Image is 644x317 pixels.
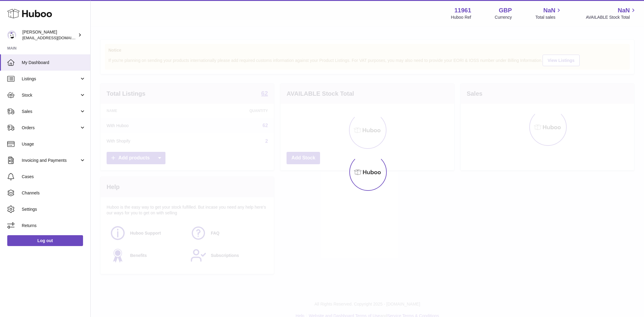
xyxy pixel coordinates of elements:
div: [PERSON_NAME] [22,29,77,41]
span: Stock [22,92,79,98]
span: Returns [22,223,86,229]
span: AVAILABLE Stock Total [586,14,637,20]
span: Settings [22,207,86,212]
span: [EMAIL_ADDRESS][DOMAIN_NAME] [22,35,89,40]
span: Channels [22,190,86,196]
span: Usage [22,141,86,147]
div: Currency [495,14,512,20]
span: Listings [22,76,79,82]
strong: 11961 [454,6,471,14]
strong: GBP [499,6,512,14]
img: internalAdmin-11961@internal.huboo.com [7,30,16,40]
span: Cases [22,174,86,180]
div: Huboo Ref [451,14,471,20]
span: Invoicing and Payments [22,158,79,163]
span: NaN [618,6,630,14]
span: Sales [22,109,79,114]
span: Orders [22,125,79,131]
a: NaN Total sales [535,6,562,20]
span: My Dashboard [22,60,86,66]
a: NaN AVAILABLE Stock Total [586,6,637,20]
span: NaN [543,6,555,14]
a: Log out [7,235,83,246]
span: Total sales [535,14,562,20]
